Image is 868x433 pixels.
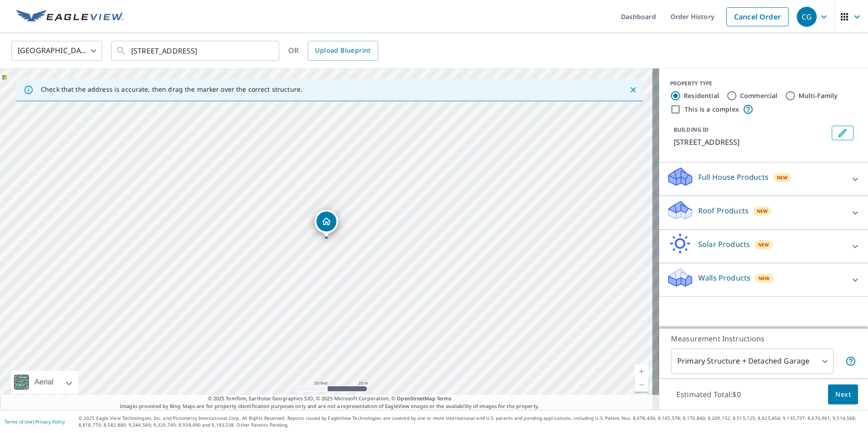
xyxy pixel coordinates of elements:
span: Upload Blueprint [315,45,370,56]
div: Solar ProductsNew [666,233,861,259]
span: © 2025 TomTom, Earthstar Geographics SIO, © 2025 Microsoft Corporation, © [208,395,452,403]
span: New [757,207,768,215]
a: Current Level 19, Zoom Out [635,378,648,392]
div: Aerial [11,371,79,394]
div: Roof ProductsNew [666,200,861,226]
input: Search by address or latitude-longitude [131,38,261,64]
div: Aerial [32,371,56,394]
span: New [758,241,769,248]
span: New [777,174,788,181]
button: Next [828,384,858,405]
label: Commercial [740,91,778,100]
a: Privacy Policy [35,418,65,425]
a: Terms of Use [5,418,33,425]
div: Dropped pin, building 1, Residential property, 212 Woodlawn Ave Homestead, PA 15120 [315,210,338,238]
div: CG [797,7,817,27]
p: Full House Products [698,172,769,182]
div: OR [288,41,378,61]
button: Close [627,84,639,96]
label: Multi-Family [799,91,838,100]
label: Residential [684,91,719,100]
p: Estimated Total: $0 [669,384,748,404]
p: Walls Products [698,272,750,283]
label: This is a complex [685,105,739,114]
p: BUILDING ID [674,126,709,133]
span: New [759,275,770,282]
p: [STREET_ADDRESS] [674,137,828,148]
p: Measurement Instructions [671,333,856,344]
a: Cancel Order [726,7,789,26]
div: Full House ProductsNew [666,166,861,192]
img: EV Logo [16,10,123,24]
a: Current Level 19, Zoom In [635,364,648,378]
span: Next [835,389,851,400]
div: Primary Structure + Detached Garage [671,349,833,374]
div: Walls ProductsNew [666,267,861,293]
a: OpenStreetMap [397,395,435,402]
p: | [5,419,65,424]
span: Your report will include the primary structure and a detached garage if one exists. [845,356,856,367]
a: Upload Blueprint [308,41,378,61]
p: Solar Products [698,239,750,250]
div: PROPERTY TYPE [670,79,857,88]
p: © 2025 Eagle View Technologies, Inc. and Pictometry International Corp. All Rights Reserved. Repo... [79,415,863,428]
p: Check that the address is accurate, then drag the marker over the correct structure. [41,85,302,93]
p: Roof Products [698,205,749,216]
button: Edit building 1 [832,126,853,140]
div: [GEOGRAPHIC_DATA] [11,38,102,64]
a: Terms [437,395,452,402]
